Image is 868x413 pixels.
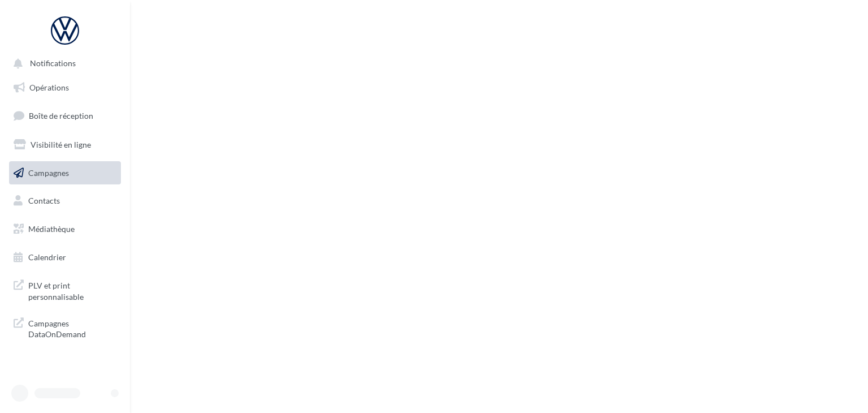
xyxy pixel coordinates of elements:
[29,83,69,92] span: Opérations
[7,273,123,307] a: PLV et print personnalisable
[28,224,75,234] span: Médiathèque
[7,311,123,345] a: Campagnes DataOnDemand
[7,189,123,213] a: Contacts
[7,104,123,128] a: Boîte de réception
[30,59,76,68] span: Notifications
[7,76,123,100] a: Opérations
[28,252,66,262] span: Calendrier
[28,196,60,205] span: Contacts
[28,278,116,302] span: PLV et print personnalisable
[7,161,123,185] a: Campagnes
[28,316,116,340] span: Campagnes DataOnDemand
[31,140,91,149] span: Visibilité en ligne
[28,167,69,177] span: Campagnes
[7,133,123,157] a: Visibilité en ligne
[7,217,123,241] a: Médiathèque
[29,111,93,121] span: Boîte de réception
[7,246,123,269] a: Calendrier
